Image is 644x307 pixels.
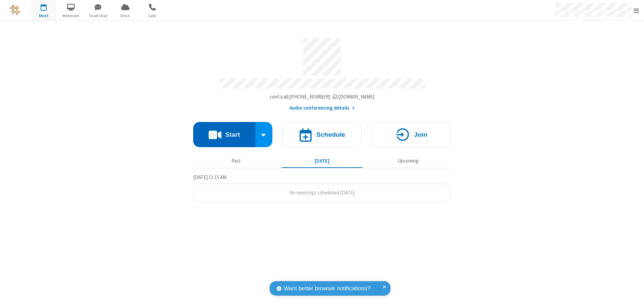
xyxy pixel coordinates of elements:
[368,155,448,167] button: Upcoming
[10,5,20,15] img: QA Selenium DO NOT DELETE OR CHANGE
[86,13,111,19] span: Team Chat
[316,131,345,138] h4: Schedule
[113,13,138,19] span: Drive
[193,174,226,180] span: [DATE] 11:15 AM
[372,122,451,147] button: Join
[255,122,273,147] div: Start conference options
[414,131,427,138] h4: Join
[196,155,277,167] button: Past
[282,122,362,147] button: Schedule
[31,13,56,19] span: Meet
[627,290,639,302] iframe: Chat
[193,122,255,147] button: Start
[58,13,84,19] span: Webinars
[140,13,165,19] span: Calls
[270,93,375,101] button: Copy my meeting room linkCopy my meeting room link
[282,155,363,167] button: [DATE]
[270,94,375,100] span: Copy my meeting room link
[193,33,451,112] section: Account details
[284,284,370,293] span: Want better browser notifications?
[289,104,355,112] button: Audio conferencing details
[289,189,355,196] span: No meetings scheduled [DATE]
[193,173,451,202] section: Today's Meetings
[225,131,240,138] h4: Start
